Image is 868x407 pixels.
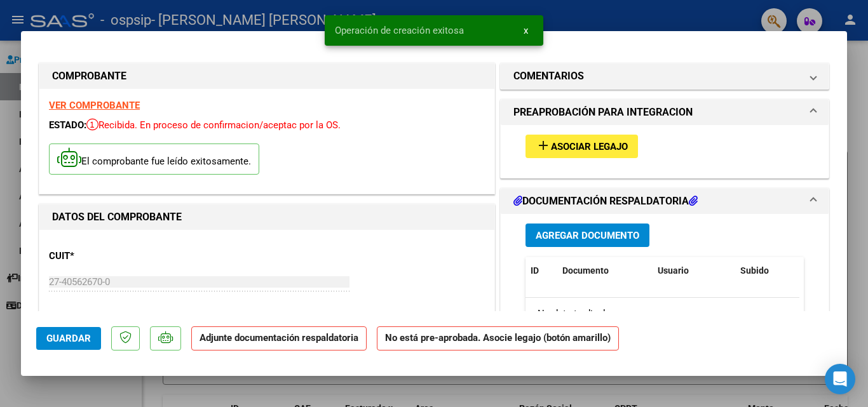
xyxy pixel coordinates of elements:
[536,138,551,153] mat-icon: add
[513,69,584,84] h1: COMENTARIOS
[658,265,689,276] span: Usuario
[536,230,639,241] span: Agregar Documento
[200,332,358,344] strong: Adjunte documentación respaldatoria
[501,100,829,125] mat-expansion-panel-header: PREAPROBACIÓN PARA INTEGRACION
[36,327,101,350] button: Guardar
[49,143,259,175] p: El comprobante fue leído exitosamente.
[526,135,638,158] button: Asociar Legajo
[735,257,799,284] datatable-header-cell: Subido
[557,257,653,284] datatable-header-cell: Documento
[335,24,464,37] span: Operación de creación exitosa
[501,189,829,214] mat-expansion-panel-header: DOCUMENTACIÓN RESPALDATORIA
[377,326,619,351] strong: No está pre-aprobada. Asocie legajo (botón amarillo)
[52,211,182,223] strong: DATOS DEL COMPROBANTE
[825,364,855,394] div: Open Intercom Messenger
[52,70,126,82] strong: COMPROBANTE
[513,105,693,120] h1: PREAPROBACIÓN PARA INTEGRACION
[49,119,86,131] span: ESTADO:
[740,265,769,276] span: Subido
[799,257,862,284] datatable-header-cell: Acción
[524,25,528,36] span: x
[551,141,628,152] span: Asociar Legajo
[513,194,698,209] h1: DOCUMENTACIÓN RESPALDATORIA
[501,63,829,89] mat-expansion-panel-header: COMENTARIOS
[526,224,649,247] button: Agregar Documento
[562,265,609,276] span: Documento
[653,257,735,284] datatable-header-cell: Usuario
[531,265,539,276] span: ID
[46,333,91,344] span: Guardar
[49,100,140,111] a: VER COMPROBANTE
[526,257,557,284] datatable-header-cell: ID
[86,119,341,131] span: Recibida. En proceso de confirmacion/aceptac por la OS.
[526,298,799,330] div: No data to display
[49,249,180,264] p: CUIT
[501,125,829,178] div: PREAPROBACIÓN PARA INTEGRACION
[513,19,538,42] button: x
